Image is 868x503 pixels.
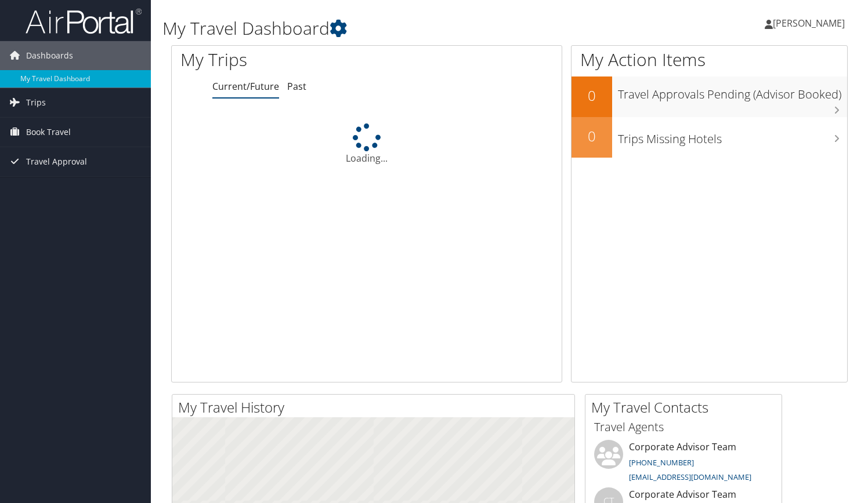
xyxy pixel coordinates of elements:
[629,472,751,482] a: [EMAIL_ADDRESS][DOMAIN_NAME]
[162,16,625,41] h1: My Travel Dashboard
[287,80,306,93] a: Past
[618,125,847,147] h3: Trips Missing Hotels
[172,123,562,165] div: Loading...
[178,398,574,417] h2: My Travel History
[26,118,71,147] span: Book Travel
[591,398,782,417] h2: My Travel Contacts
[594,419,773,435] h3: Travel Agents
[572,117,847,158] a: 0Trips Missing Hotels
[26,147,87,176] span: Travel Approval
[572,86,612,105] h2: 0
[26,41,73,70] span: Dashboards
[572,126,612,146] h2: 0
[26,88,46,117] span: Trips
[765,6,856,41] a: [PERSON_NAME]
[212,80,279,93] a: Current/Future
[572,48,847,72] h1: My Action Items
[618,81,847,103] h3: Travel Approvals Pending (Advisor Booked)
[572,76,847,117] a: 0Travel Approvals Pending (Advisor Booked)
[629,457,694,468] a: [PHONE_NUMBER]
[26,8,142,35] img: airportal-logo.png
[773,17,845,30] span: [PERSON_NAME]
[180,48,390,72] h1: My Trips
[588,440,779,487] li: Corporate Advisor Team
